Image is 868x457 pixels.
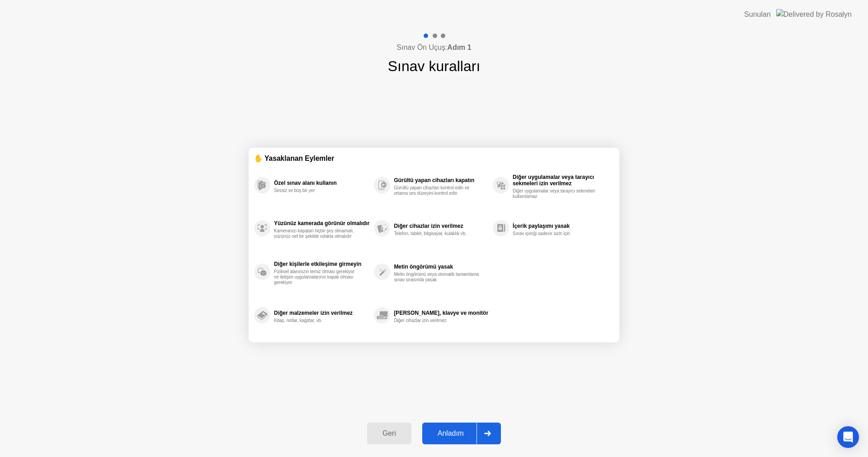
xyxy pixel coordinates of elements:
[396,42,471,53] h4: Sınav Ön Uçuş:
[394,185,479,196] div: Gürültü yapan cihazları kontrol edin ve ortama ses düzeyini kontrol edin
[274,188,359,193] div: Sessiz ve boş bir yer
[254,153,614,164] div: ✋ Yasaklanan Eylemler
[744,9,771,20] div: Sunulan
[425,429,476,438] div: Anladım
[274,228,359,239] div: Kameranızı kapatan hiçbir şey olmamalı, yüzünüz net bir şekilde odakta olmalıdır
[422,423,501,444] button: Anladım
[274,318,359,323] div: Kitap, notlar, kağıtlar, vb.
[447,43,471,51] b: Adım 1
[394,231,479,236] div: Telefon, tablet, bilgisayar, kulaklık vb.
[394,223,488,229] div: Diğer cihazlar izin verilmez
[394,272,479,283] div: Metin öngörümü veya otomatik tamamlama sınav sırasında yasak
[274,269,359,285] div: Fiziksel alanınızın temiz olması gerekiyor ve iletişim uygulamalarının kapalı olması gerekiyor
[394,318,479,323] div: Diğer cihazlar izin verilmez
[274,180,369,186] div: Özel sınav alanı kullanın
[394,310,488,316] div: [PERSON_NAME], klavye ve monitör
[274,220,369,226] div: Yüzünüz kamerada görünür olmalıdır
[370,429,409,438] div: Geri
[513,223,609,229] div: İçerik paylaşımı yasak
[394,264,488,270] div: Metin öngörümü yasak
[776,9,852,19] img: Delivered by Rosalyn
[513,174,609,187] div: Diğer uygulamalar veya tarayıcı sekmeleri izin verilmez
[837,426,859,448] div: Open Intercom Messenger
[388,55,481,77] h1: Sınav kuralları
[367,423,411,444] button: Geri
[513,231,598,236] div: Sınav içeriği sadece sizin için
[513,188,598,199] div: Diğer uygulamalar veya tarayıcı sekmeleri kullanılamaz
[274,261,369,267] div: Diğer kişilerle etkileşime girmeyin
[274,310,369,316] div: Diğer malzemeler izin verilmez
[394,177,488,183] div: Gürültü yapan cihazları kapatın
